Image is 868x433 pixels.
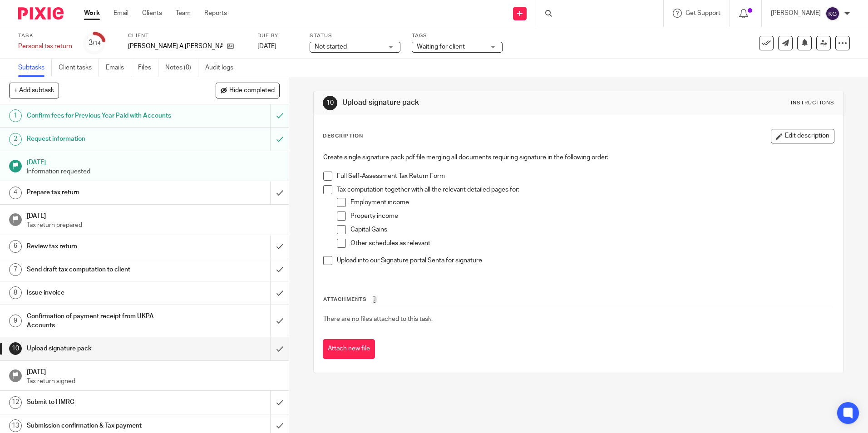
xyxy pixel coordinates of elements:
h1: Review tax return [27,240,183,253]
a: Team [176,9,191,18]
div: 10 [323,96,337,110]
a: Files [138,59,158,77]
div: 10 [9,342,22,355]
div: 3 [89,38,101,48]
label: Status [310,32,400,39]
h1: Confirm fees for Previous Year Paid with Accounts [27,109,183,123]
p: Tax computation together with all the relevant detailed pages for: [337,185,833,194]
p: Create single signature pack pdf file merging all documents requiring signature in the following ... [323,153,833,162]
h1: Upload signature pack [342,98,598,108]
label: Task [18,32,72,39]
p: Tax return signed [27,377,280,386]
p: [PERSON_NAME] [771,9,821,18]
a: Audit logs [205,59,240,77]
div: 9 [9,315,22,327]
h1: Confirmation of payment receipt from UKPA Accounts [27,310,183,333]
p: Other schedules as relevant [350,239,833,248]
img: Pixie [18,7,64,20]
div: Instructions [791,99,834,107]
a: Clients [142,9,162,18]
p: [PERSON_NAME] A [PERSON_NAME] [128,42,222,51]
span: Waiting for client [417,44,465,50]
img: svg%3E [825,6,840,21]
h1: Upload signature pack [27,342,183,355]
button: Hide completed [216,83,280,98]
h1: Request information [27,132,183,146]
p: Full Self-Assessment Tax Return Form [337,172,833,181]
div: 2 [9,133,22,146]
div: 8 [9,286,22,299]
div: 1 [9,109,22,122]
a: Notes (0) [165,59,198,77]
p: Property income [350,212,833,221]
a: Emails [106,59,131,77]
h1: [DATE] [27,156,280,167]
label: Due by [257,32,298,39]
a: Client tasks [59,59,99,77]
h1: [DATE] [27,365,280,377]
p: Capital Gains [350,225,833,234]
h1: Send draft tax computation to client [27,263,183,276]
span: Attachments [323,297,367,302]
div: 4 [9,187,22,199]
p: Tax return prepared [27,221,280,230]
p: Information requested [27,167,280,176]
h1: [DATE] [27,209,280,221]
div: Personal tax return [18,42,72,51]
span: Get Support [686,10,720,16]
a: Subtasks [18,59,52,77]
label: Tags [412,32,503,39]
div: 7 [9,263,22,276]
button: Attach new file [323,339,375,359]
h1: Submission confirmation & Tax payment [27,419,183,433]
span: Hide completed [229,87,275,94]
div: 6 [9,240,22,253]
label: Client [128,32,246,39]
p: Description [323,133,363,140]
p: Upload into our Signature portal Senta for signature [337,256,833,265]
span: [DATE] [257,43,276,49]
small: /14 [93,41,101,46]
div: 13 [9,419,22,432]
button: Edit description [771,129,834,143]
div: 12 [9,396,22,409]
span: Not started [315,44,347,50]
h1: Prepare tax return [27,186,183,199]
a: Reports [204,9,227,18]
a: Work [84,9,100,18]
h1: Issue invoice [27,286,183,300]
a: Email [113,9,128,18]
p: Employment income [350,198,833,207]
button: + Add subtask [9,83,59,98]
h1: Submit to HMRC [27,395,183,409]
span: There are no files attached to this task. [323,316,433,322]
